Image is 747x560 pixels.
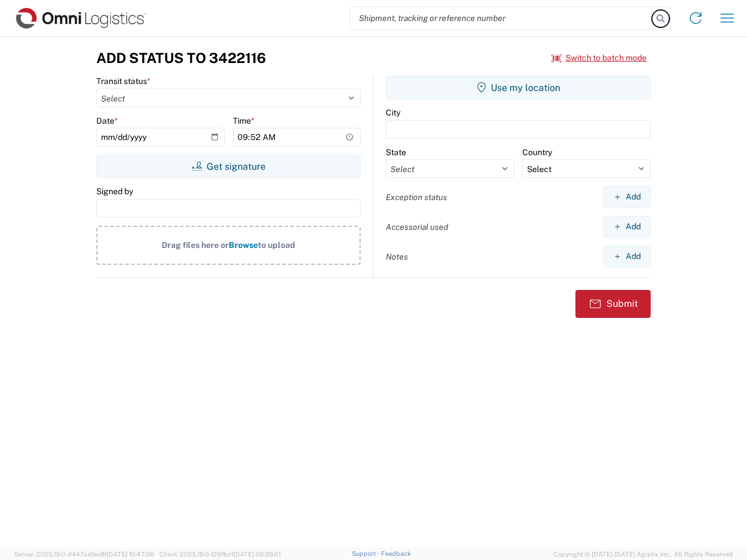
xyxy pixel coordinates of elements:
[553,549,733,559] span: Copyright © [DATE]-[DATE] Agistix Inc., All Rights Reserved
[386,147,406,157] label: State
[386,76,651,99] button: Use my location
[386,222,448,232] label: Accessorial used
[229,240,258,250] span: Browse
[107,551,154,558] span: [DATE] 10:47:06
[551,48,647,68] button: Switch to batch mode
[96,186,133,197] label: Signed by
[162,240,229,250] span: Drag files here or
[258,240,295,250] span: to upload
[233,116,254,126] label: Time
[522,147,552,157] label: Country
[386,107,400,118] label: City
[159,551,281,558] span: Client: 2025.19.0-129fbcf
[96,155,361,178] button: Get signature
[96,50,266,66] h3: Add Status to 3422116
[233,551,281,558] span: [DATE] 09:39:01
[381,550,411,557] a: Feedback
[603,246,651,267] button: Add
[386,192,447,202] label: Exception status
[352,550,381,557] a: Support
[14,551,154,558] span: Server: 2025.19.0-d447cefac8f
[603,186,651,208] button: Add
[350,7,652,29] input: Shipment, tracking or reference number
[386,251,408,262] label: Notes
[603,216,651,237] button: Add
[96,116,118,126] label: Date
[575,290,651,318] button: Submit
[96,76,151,86] label: Transit status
